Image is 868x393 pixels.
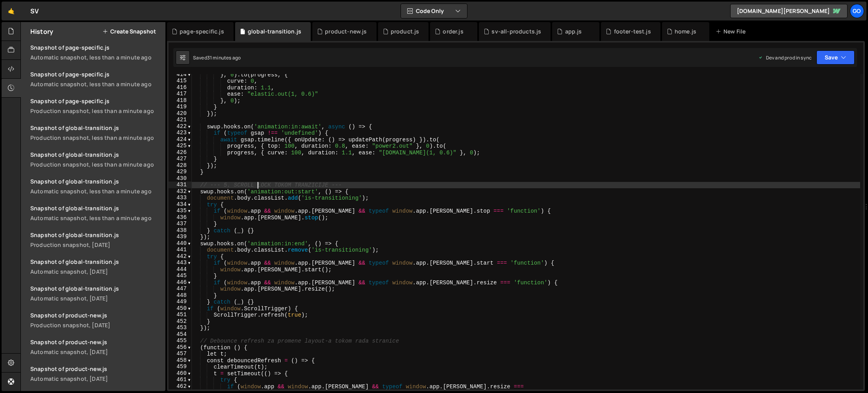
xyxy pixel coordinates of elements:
[169,337,192,344] div: 455
[30,151,161,158] div: Snapshot of global-transition.js
[26,200,165,226] a: Snapshot of global-transition.jsAutomatic snapshot, less than a minute ago
[30,124,161,132] div: Snapshot of global-transition.js
[30,161,161,168] div: Production snapshot, less than a minute ago
[30,204,161,212] div: Snapshot of global-transition.js
[169,344,192,351] div: 456
[30,231,161,239] div: Snapshot of global-transition.js
[169,130,192,136] div: 423
[169,383,192,390] div: 462
[30,54,161,61] div: Automatic snapshot, less than a minute ago
[169,182,192,188] div: 431
[207,54,241,61] div: 31 minutes ago
[30,97,161,105] div: Snapshot of page-specific.js
[169,136,192,143] div: 424
[169,110,192,117] div: 420
[169,97,192,104] div: 418
[169,240,192,247] div: 440
[169,260,192,266] div: 443
[30,375,161,382] div: Automatic snapshot, [DATE]
[391,28,419,35] div: product.js
[716,28,749,35] div: New File
[169,363,192,370] div: 459
[169,214,192,221] div: 436
[169,91,192,97] div: 417
[325,28,367,35] div: product-new.js
[30,107,161,115] div: Production snapshot, less than a minute ago
[30,285,161,292] div: Snapshot of global-transition.js
[169,227,192,234] div: 438
[169,376,192,383] div: 461
[30,365,161,373] div: Snapshot of product-new.js
[169,149,192,156] div: 426
[169,318,192,325] div: 452
[169,169,192,175] div: 429
[169,279,192,286] div: 446
[816,50,855,65] button: Save
[169,292,192,299] div: 448
[26,360,165,387] a: Snapshot of product-new.js Automatic snapshot, [DATE]
[2,2,21,20] a: 🤙
[26,226,165,253] a: Snapshot of global-transition.js Production snapshot, [DATE]
[248,28,301,35] div: global-transition.js
[169,273,192,279] div: 445
[401,4,467,18] button: Code Only
[169,162,192,169] div: 428
[26,66,165,93] a: Snapshot of page-specific.jsAutomatic snapshot, less than a minute ago
[565,28,582,35] div: app.js
[169,331,192,338] div: 454
[26,280,165,307] a: Snapshot of global-transition.js Automatic snapshot, [DATE]
[30,321,161,329] div: Production snapshot, [DATE]
[26,93,165,119] a: Snapshot of page-specific.jsProduction snapshot, less than a minute ago
[169,78,192,84] div: 415
[26,119,165,146] a: Snapshot of global-transition.jsProduction snapshot, less than a minute ago
[169,123,192,130] div: 422
[758,54,812,61] div: Dev and prod in sync
[26,39,165,66] a: Snapshot of page-specific.jsAutomatic snapshot, less than a minute ago
[675,28,696,35] div: home.js
[30,187,161,195] div: Automatic snapshot, less than a minute ago
[26,253,165,280] a: Snapshot of global-transition.js Automatic snapshot, [DATE]
[169,117,192,123] div: 421
[26,146,165,173] a: Snapshot of global-transition.jsProduction snapshot, less than a minute ago
[30,258,161,265] div: Snapshot of global-transition.js
[30,134,161,141] div: Production snapshot, less than a minute ago
[30,348,161,356] div: Automatic snapshot, [DATE]
[169,247,192,253] div: 441
[30,268,161,275] div: Automatic snapshot, [DATE]
[102,28,156,35] button: Create Snapshot
[169,311,192,318] div: 451
[30,6,39,16] div: SV
[30,27,53,36] h2: History
[30,214,161,222] div: Automatic snapshot, less than a minute ago
[169,175,192,182] div: 430
[169,370,192,377] div: 460
[169,201,192,208] div: 434
[169,71,192,78] div: 414
[26,334,165,360] a: Snapshot of product-new.js Automatic snapshot, [DATE]
[169,285,192,292] div: 447
[169,188,192,195] div: 432
[169,305,192,312] div: 450
[30,311,161,319] div: Snapshot of product-new.js
[169,104,192,110] div: 419
[30,241,161,248] div: Production snapshot, [DATE]
[30,70,161,78] div: Snapshot of page-specific.js
[169,357,192,364] div: 458
[169,84,192,91] div: 416
[26,307,165,334] a: Snapshot of product-new.js Production snapshot, [DATE]
[850,4,864,18] a: go
[169,350,192,357] div: 457
[169,324,192,331] div: 453
[193,54,241,61] div: Saved
[26,173,165,200] a: Snapshot of global-transition.jsAutomatic snapshot, less than a minute ago
[169,266,192,273] div: 444
[180,28,224,35] div: page-specific.js
[169,195,192,201] div: 433
[30,80,161,88] div: Automatic snapshot, less than a minute ago
[169,234,192,240] div: 439
[443,28,463,35] div: order.js
[30,44,161,51] div: Snapshot of page-specific.js
[30,338,161,346] div: Snapshot of product-new.js
[30,178,161,185] div: Snapshot of global-transition.js
[169,208,192,214] div: 435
